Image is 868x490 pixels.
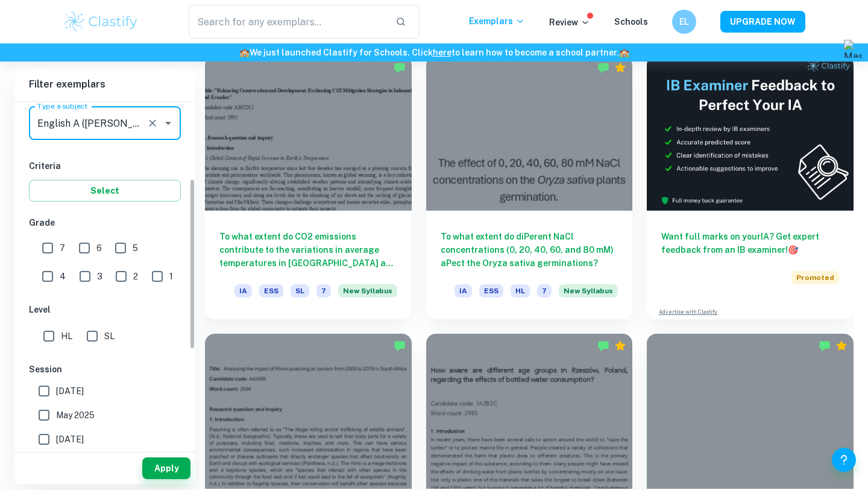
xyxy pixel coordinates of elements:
img: Marked [597,62,609,74]
input: Search for any exemplars... [189,5,386,39]
div: Starting from the May 2026 session, the ESS IA requirements have changed. We created this exempla... [559,284,618,305]
h6: To what extent do CO2 emissions contribute to the variations in average temperatures in [GEOGRAPH... [219,230,397,270]
a: Advertise with Clastify [659,308,717,316]
span: [DATE] [56,384,84,398]
h6: Grade [29,216,181,229]
h6: To what extent do diPerent NaCl concentrations (0, 20, 40, 60, and 80 mM) aPect the Oryza sativa ... [441,230,618,270]
span: ESS [259,284,283,297]
h6: EL [678,15,691,28]
span: 5 [133,241,138,255]
span: SL [104,329,115,343]
span: New Syllabus [559,284,618,297]
button: Clear [144,115,161,132]
div: Starting from the May 2026 session, the ESS IA requirements have changed. We created this exempla... [338,284,397,305]
span: [DATE] [56,433,84,446]
span: New Syllabus [338,284,397,297]
span: SL [291,284,309,297]
h6: Level [29,303,181,316]
span: HL [511,284,530,297]
button: UPGRADE NOW [720,11,805,33]
h6: We just launched Clastify for Schools. Click to learn how to become a school partner. [2,46,866,59]
a: To what extent do CO2 emissions contribute to the variations in average temperatures in [GEOGRAPH... [205,56,412,319]
span: 🎯 [788,245,798,255]
div: Premium [614,340,626,352]
span: 1 [169,270,173,283]
a: Schools [614,17,648,27]
span: 7 [60,241,65,255]
button: Help and Feedback [832,448,856,472]
span: 3 [97,270,102,283]
span: 6 [96,241,102,255]
a: here [433,48,451,57]
button: Open [160,115,177,132]
img: Marked [597,340,609,352]
div: Premium [614,62,626,74]
span: 🏫 [239,48,250,57]
h6: Session [29,363,181,376]
img: Marked [394,340,406,352]
span: IA [234,284,252,297]
span: 2 [133,270,138,283]
button: EL [672,10,696,34]
a: To what extent do diPerent NaCl concentrations (0, 20, 40, 60, and 80 mM) aPect the Oryza sativa ... [426,56,633,319]
span: Promoted [791,271,839,284]
p: Review [549,16,590,29]
img: Marked [394,62,406,74]
a: Want full marks on yourIA? Get expert feedback from an IB examiner!PromotedAdvertise with Clastify [647,56,854,319]
label: Type a subject [37,101,87,111]
button: Apply [142,457,190,479]
span: 4 [60,270,66,283]
div: Premium [835,340,848,352]
span: 🏫 [619,48,629,57]
h6: Want full marks on your IA ? Get expert feedback from an IB examiner! [661,230,839,256]
h6: Filter exemplars [14,68,195,101]
img: Marked [819,340,831,352]
span: 7 [537,284,552,297]
span: HL [61,329,72,343]
p: Exemplars [469,14,525,28]
span: ESS [479,284,503,297]
span: May 2025 [56,409,95,422]
span: IA [454,284,472,297]
img: Clastify logo [63,10,139,34]
img: Thumbnail [647,56,854,211]
h6: Criteria [29,159,181,173]
span: 7 [316,284,331,297]
button: Select [29,180,181,202]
